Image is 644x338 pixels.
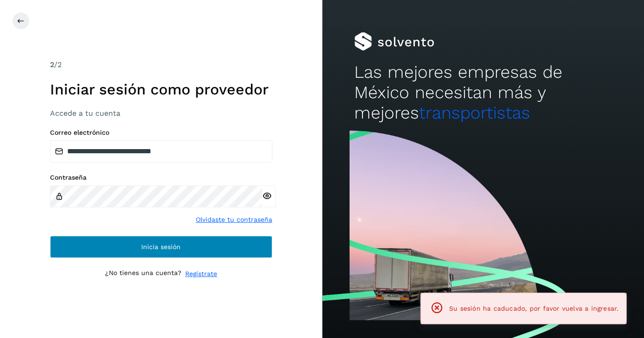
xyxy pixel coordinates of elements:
[141,244,181,250] span: Inicia sesión
[50,59,272,70] div: /2
[50,109,272,118] h3: Accede a tu cuenta
[50,81,272,98] h1: Iniciar sesión como proveedor
[50,129,272,137] label: Correo electrónico
[50,60,54,69] span: 2
[105,269,181,279] p: ¿No tienes una cuenta?
[196,215,272,225] a: Olvidaste tu contraseña
[50,236,272,258] button: Inicia sesión
[419,103,530,123] span: transportistas
[185,269,217,279] a: Regístrate
[354,62,612,124] h2: Las mejores empresas de México necesitan más y mejores
[449,305,619,312] span: Su sesión ha caducado, por favor vuelva a ingresar.
[50,174,272,182] label: Contraseña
